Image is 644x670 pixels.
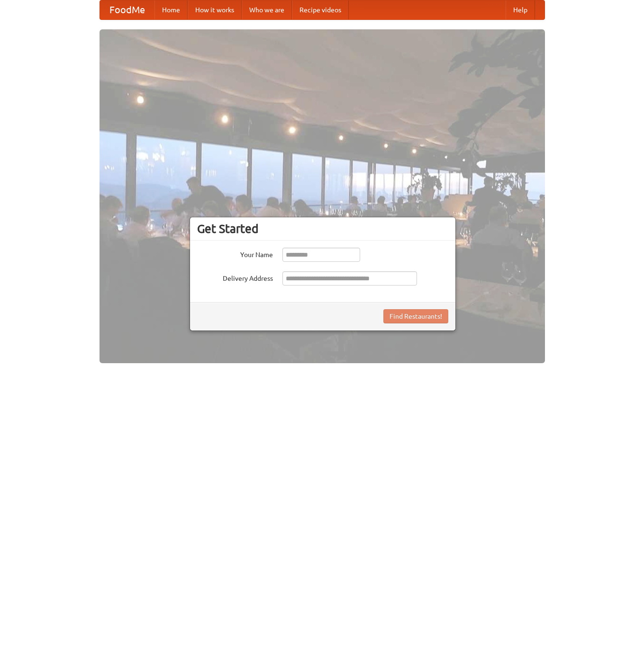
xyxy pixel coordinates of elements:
[383,309,448,323] button: Find Restaurants!
[506,0,535,19] a: Help
[100,0,154,19] a: FoodMe
[154,0,188,19] a: Home
[188,0,242,19] a: How it works
[197,248,273,259] label: Your Name
[242,0,292,19] a: Who we are
[197,271,273,283] label: Delivery Address
[292,0,349,19] a: Recipe videos
[197,222,448,236] h3: Get Started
